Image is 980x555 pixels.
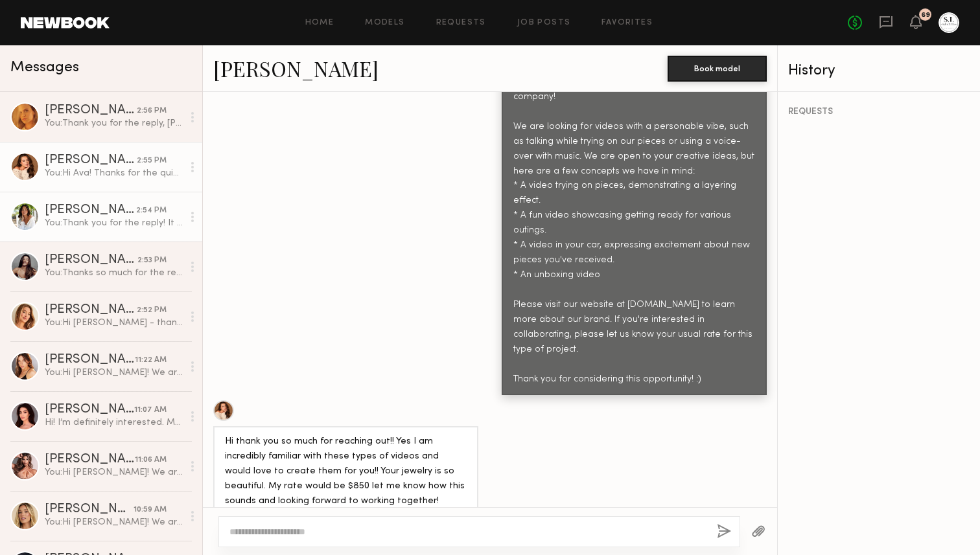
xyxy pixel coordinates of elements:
div: [PERSON_NAME] [45,503,134,516]
div: 11:07 AM [134,404,167,416]
a: Book model [668,62,767,73]
div: Hi thank you so much for reaching out!! Yes I am incredibly familiar with these types of videos a... [225,435,467,509]
div: Hi Ava! We are a fashion jewelry brand based out of [GEOGRAPHIC_DATA][US_STATE], looking to have ... [513,16,755,387]
div: History [788,63,970,78]
div: 69 [921,12,930,19]
a: Models [365,19,404,27]
div: 2:55 PM [137,155,167,167]
div: [PERSON_NAME] [45,453,135,466]
button: Book model [668,56,767,82]
div: [PERSON_NAME] [45,254,137,267]
div: 2:56 PM [137,105,167,117]
div: You: Hi [PERSON_NAME] - thanks so much! We have a budget to work within, but thank you for the qu... [45,317,183,329]
div: 2:53 PM [137,255,167,267]
div: You: Thank you for the reply! It is for paid usage for ads - if you have the rate card that would... [45,217,183,229]
a: Favorites [601,19,653,27]
div: [PERSON_NAME] [45,354,135,367]
div: You: Thanks so much for the reply! The intent for the reels are paid ads with boosting as well. W... [45,267,183,279]
div: 10:59 AM [134,504,167,516]
div: You: Hi [PERSON_NAME]! We are a fashion jewelry brand based out of [GEOGRAPHIC_DATA][US_STATE], l... [45,466,183,479]
div: 11:06 AM [135,454,167,466]
div: 2:52 PM [137,304,167,317]
div: You: Hi [PERSON_NAME]! We are a fashion jewelry brand based out of [GEOGRAPHIC_DATA][US_STATE], l... [45,516,183,528]
div: You: Hi Ava! Thanks for the quick reply - we have a budget we are closely following and your rate... [45,167,183,179]
div: 11:22 AM [135,354,167,367]
div: REQUESTS [788,108,970,117]
div: [PERSON_NAME] [45,154,137,167]
a: Job Posts [517,19,571,27]
div: [PERSON_NAME] [45,403,134,416]
div: [PERSON_NAME] [45,304,137,317]
div: [PERSON_NAME] [45,104,137,117]
div: You: Hi [PERSON_NAME]! We are a fashion jewelry brand based out of [GEOGRAPHIC_DATA][US_STATE], l... [45,367,183,379]
a: [PERSON_NAME] [213,54,379,82]
a: Requests [436,19,486,27]
span: Messages [10,60,79,75]
a: Home [305,19,334,27]
div: Hi! I’m definitely interested. My rate for a UGC video is typically $250-400. If you require post... [45,416,183,429]
div: 2:54 PM [136,205,167,217]
div: [PERSON_NAME] [45,204,136,217]
div: You: Thank you for the reply, [PERSON_NAME]! What are your packages if you wouldn't mind elaborat... [45,117,183,130]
